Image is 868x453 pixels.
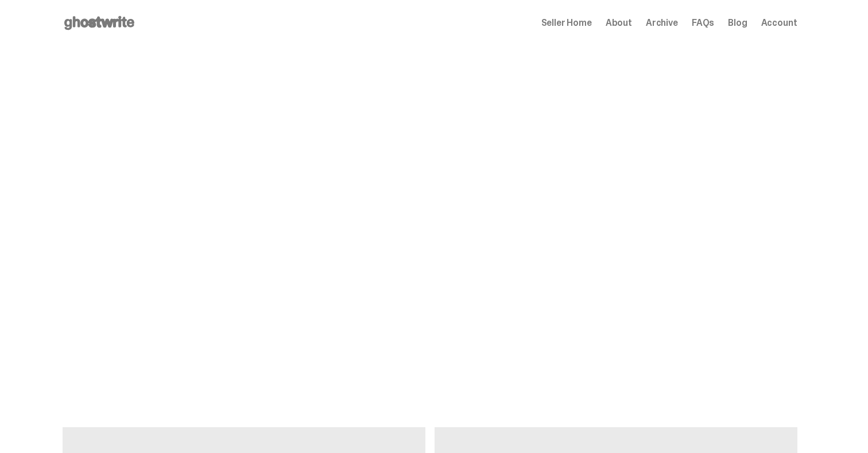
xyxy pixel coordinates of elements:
a: Seller Home [541,18,592,28]
a: FAQs [692,18,714,28]
a: Blog [728,18,747,28]
a: About [606,18,632,28]
a: Archive [646,18,678,28]
a: Account [761,18,797,28]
